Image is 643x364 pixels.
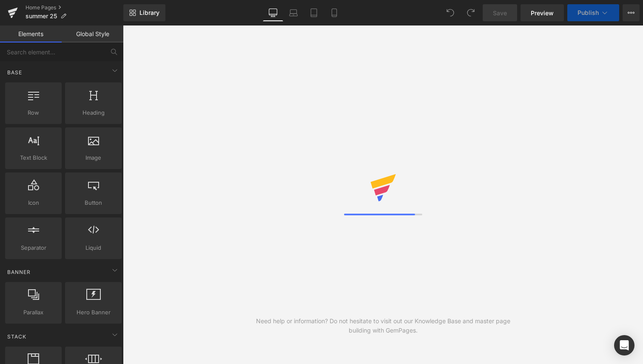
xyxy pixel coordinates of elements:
span: Parallax [8,308,59,317]
span: Banner [6,268,31,276]
a: New Library [123,4,165,21]
a: Desktop [263,4,283,21]
span: Heading [68,108,119,117]
span: Base [6,68,23,76]
span: Separator [8,243,59,252]
a: Laptop [283,4,304,21]
a: Preview [521,4,564,21]
span: Publish [578,9,599,16]
div: Need help or information? Do not hesitate to visit out our Knowledge Base and master page buildin... [253,316,513,335]
span: Save [493,8,507,17]
span: Text Block [8,153,59,162]
button: Redo [462,4,479,21]
span: Preview [531,8,554,17]
span: Library [139,9,159,17]
span: Hero Banner [68,308,119,317]
a: Mobile [324,4,344,21]
a: Global Style [62,25,123,42]
span: Image [68,153,119,162]
span: Liquid [68,243,119,252]
button: Undo [442,4,459,21]
div: Open Intercom Messenger [614,335,634,356]
span: Row [8,108,59,117]
span: Icon [8,198,59,207]
a: Home Pages [26,4,123,11]
span: Stack [6,333,27,341]
span: summer 25 [26,13,57,20]
button: Publish [567,4,619,21]
span: Button [68,198,119,207]
button: More [623,4,640,21]
a: Tablet [304,4,324,21]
